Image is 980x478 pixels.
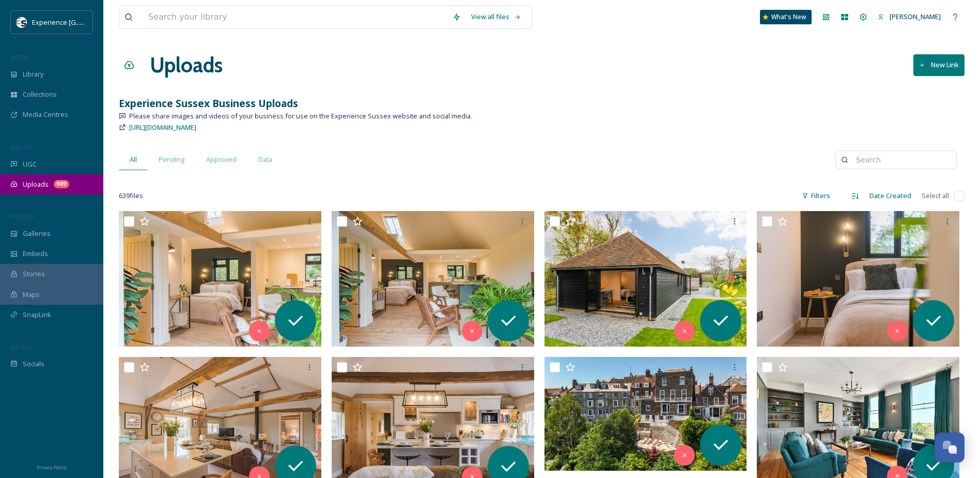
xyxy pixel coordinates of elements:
span: Approved [206,155,237,165]
strong: Experience Sussex Business Uploads [119,96,298,110]
span: All [130,155,137,165]
img: WSCC%20ES%20Socials%20Icon%20-%20Secondary%20-%20Black.jpg [17,17,27,27]
span: Pending [159,155,184,165]
img: ext_1758272832.684758_hello@bloomstays.com-NS3_9225-Sml.jpg [757,211,959,347]
a: Uploads [150,50,223,81]
span: UGC [23,159,37,169]
a: View all files [466,7,526,27]
div: Date Created [864,186,916,206]
div: Filters [797,186,835,206]
button: Open Chat [935,432,965,462]
span: Please share images and videos of your business for use on the Experience Sussex website and soci... [129,111,472,121]
input: Search your library [143,6,447,28]
span: Collections [23,89,57,99]
button: New Link [913,54,965,76]
img: ext_1758272834.052548_hello@bloomstays.com-NS3_9194.jpg [119,211,321,347]
span: 639 file s [119,191,143,201]
span: [PERSON_NAME] [890,12,941,21]
a: [PERSON_NAME] [873,7,946,27]
span: SOCIALS [10,343,31,351]
a: Privacy Policy [37,460,67,473]
span: Maps [23,290,40,300]
span: WIDGETS [10,213,34,220]
input: Search [851,150,951,170]
span: MEDIA [10,53,28,61]
span: SnapLink [23,310,51,320]
span: Privacy Policy [37,464,67,471]
span: Uploads [23,180,49,189]
a: [URL][DOMAIN_NAME] [129,121,196,133]
img: ext_1758272833.067482_hello@bloomstays.com-NS3_9250-Edit-Sml.jpg [545,211,747,347]
a: What's New [760,10,812,24]
span: Stories [23,269,45,279]
span: Socials [23,359,44,369]
div: 909 [54,180,69,188]
span: Experience [GEOGRAPHIC_DATA] [32,17,134,27]
img: ext_1758272833.640014_hello@bloomstays.com-NS1_9915-HDR.jpg [332,211,534,347]
span: Media Centres [23,110,68,119]
img: ext_1758272832.46592_hello@bloomstays.com-Chequers tn31 (7).jpg [545,357,747,471]
span: Data [258,155,272,165]
span: Embeds [23,249,48,259]
span: COLLECT [10,143,33,151]
span: Library [23,69,43,79]
span: Select all [922,191,949,201]
span: Galleries [23,229,51,238]
span: [URL][DOMAIN_NAME] [129,123,196,132]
